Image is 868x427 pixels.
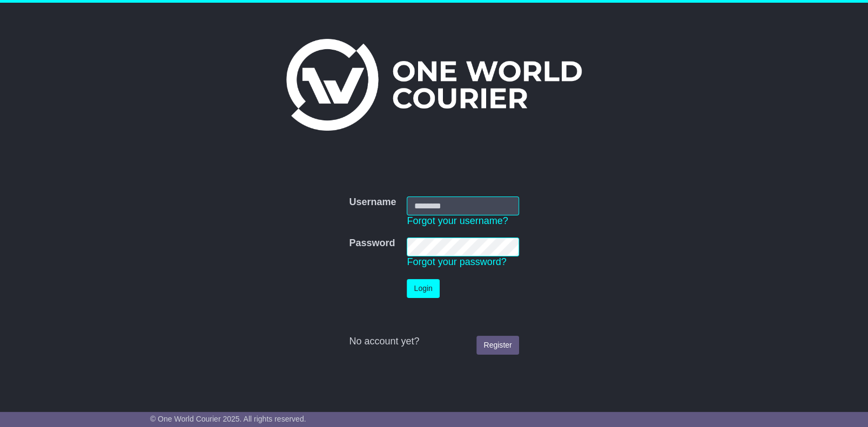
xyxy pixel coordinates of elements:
div: No account yet? [349,336,519,348]
a: Forgot your username? [407,215,508,226]
img: One World [286,39,581,131]
a: Forgot your password? [407,256,506,267]
label: Username [349,196,396,208]
span: © One World Courier 2025. All rights reserved. [150,415,306,423]
label: Password [349,238,395,249]
a: Register [476,336,519,355]
button: Login [407,279,439,298]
